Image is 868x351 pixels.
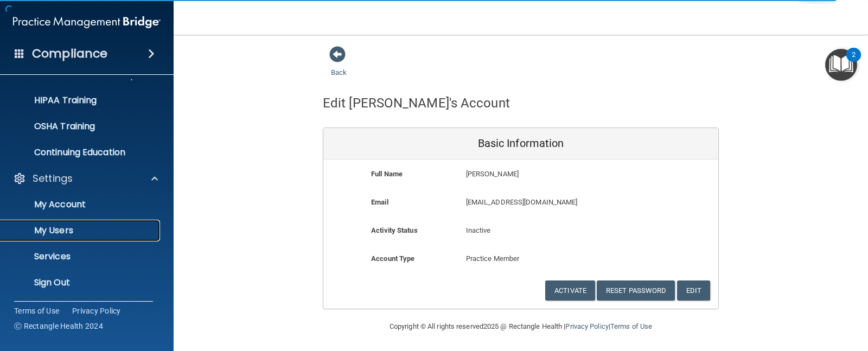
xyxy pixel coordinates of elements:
[7,147,155,158] p: Continuing Education
[466,252,576,265] p: Practice Member
[72,305,121,316] a: Privacy Policy
[545,280,595,301] button: Activate
[331,55,347,76] a: Back
[33,172,73,185] p: Settings
[13,11,161,33] img: PMB logo
[597,280,675,301] button: Reset Password
[610,322,652,330] a: Terms of Use
[825,49,857,81] button: Open Resource Center, 2 new notifications
[371,254,414,263] b: Account Type
[371,226,418,234] b: Activity Status
[466,224,576,237] p: Inactive
[677,280,710,301] button: Edit
[565,322,608,330] a: Privacy Policy
[7,95,97,106] p: HIPAA Training
[7,277,155,288] p: Sign Out
[7,121,95,132] p: OSHA Training
[466,168,639,181] p: [PERSON_NAME]
[14,305,59,316] a: Terms of Use
[466,196,639,209] p: [EMAIL_ADDRESS][DOMAIN_NAME]
[7,225,155,236] p: My Users
[323,96,510,110] h4: Edit [PERSON_NAME]'s Account
[371,170,403,178] b: Full Name
[7,199,155,210] p: My Account
[14,321,103,331] span: Ⓒ Rectangle Health 2024
[681,275,855,318] iframe: Drift Widget Chat Controller
[323,309,719,344] div: Copyright © All rights reserved 2025 @ Rectangle Health | |
[32,46,107,61] h4: Compliance
[852,55,856,69] div: 2
[13,172,158,185] a: Settings
[7,251,155,262] p: Services
[323,128,718,159] div: Basic Information
[371,198,388,206] b: Email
